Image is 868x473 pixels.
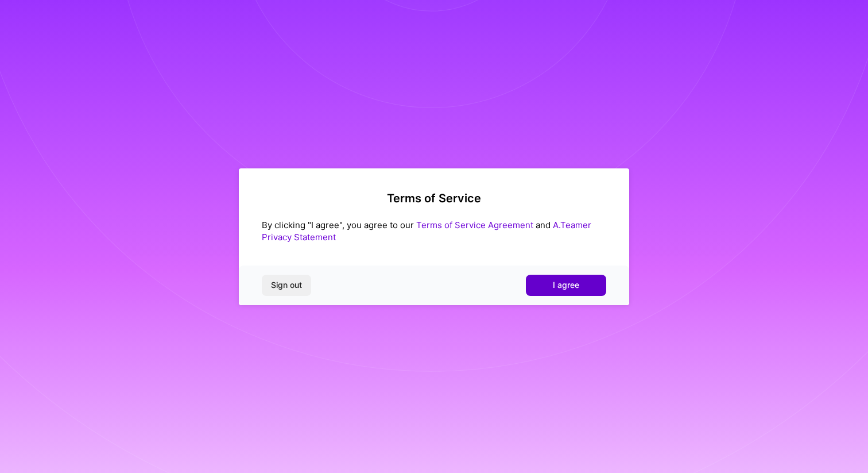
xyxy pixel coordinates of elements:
[262,219,606,243] div: By clicking "I agree", you agree to our and
[526,275,606,295] button: I agree
[416,220,533,230] a: Terms of Service Agreement
[262,275,311,295] button: Sign out
[553,279,579,291] span: I agree
[271,279,302,291] span: Sign out
[262,191,606,205] h2: Terms of Service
